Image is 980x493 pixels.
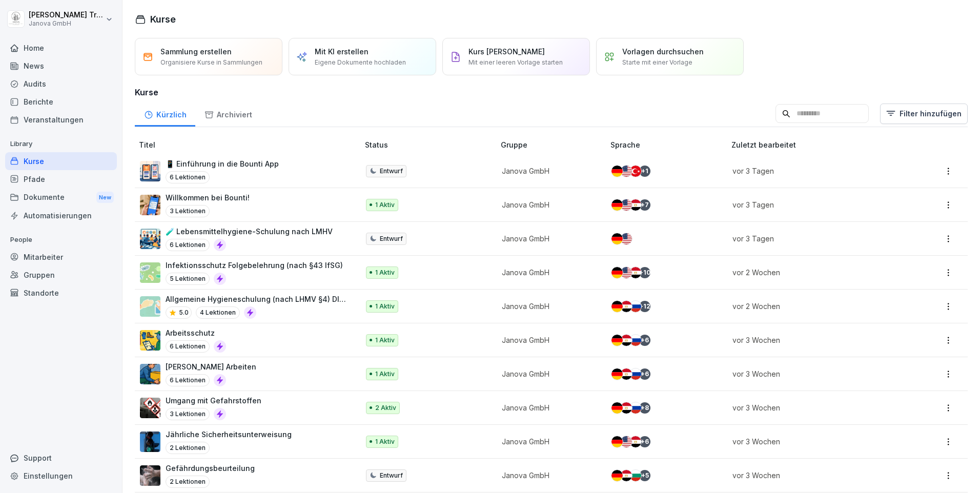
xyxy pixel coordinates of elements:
[639,199,650,211] div: + 7
[139,139,361,150] p: Titel
[380,234,403,243] p: Entwurf
[5,111,117,129] a: Veranstaltungen
[135,86,968,98] h3: Kurse
[630,199,641,211] img: eg.svg
[611,402,623,414] img: de.svg
[639,301,650,312] div: + 12
[5,57,117,75] a: News
[166,294,349,304] p: Allgemeine Hygieneschulung (nach LHMV §4) DIN10514
[166,226,333,237] p: 🧪 Lebensmittelhygiene-Schulung nach LMHV
[732,199,895,210] p: vor 3 Tagen
[140,398,160,418] img: ro33qf0i8ndaw7nkfv0stvse.png
[639,470,650,481] div: + 5
[166,442,210,454] p: 2 Lektionen
[621,402,632,414] img: eg.svg
[166,260,343,271] p: Infektionsschutz Folgebelehrung (nach §43 IfSG)
[96,192,114,203] div: New
[639,335,650,346] div: + 6
[5,248,117,266] div: Mitarbeiter
[196,306,240,319] p: 4 Lektionen
[166,429,292,440] p: Jährliche Sicherheitsunterweisung
[611,301,623,312] img: de.svg
[166,374,210,386] p: 6 Lektionen
[5,170,117,188] a: Pfade
[622,46,704,57] p: Vorlagen durchsuchen
[630,301,641,312] img: ru.svg
[166,273,210,285] p: 5 Lektionen
[630,368,641,380] img: ru.svg
[5,75,117,93] a: Audits
[160,46,232,57] p: Sammlung erstellen
[375,268,395,277] p: 1 Aktiv
[732,267,895,278] p: vor 2 Wochen
[639,166,650,177] div: + 1
[365,139,497,150] p: Status
[610,139,727,150] p: Sprache
[166,340,210,353] p: 6 Lektionen
[621,166,632,177] img: us.svg
[5,284,117,302] a: Standorte
[166,361,256,372] p: [PERSON_NAME] Arbeiten
[732,233,895,244] p: vor 3 Tagen
[140,161,160,181] img: mi2x1uq9fytfd6tyw03v56b3.png
[160,58,262,67] p: Organisiere Kurse in Sammlungen
[611,233,623,244] img: de.svg
[166,205,210,217] p: 3 Lektionen
[621,267,632,278] img: us.svg
[630,166,641,177] img: tr.svg
[195,100,261,127] a: Archiviert
[502,166,594,176] p: Janova GmbH
[140,364,160,384] img: ns5fm27uu5em6705ixom0yjt.png
[621,199,632,211] img: us.svg
[502,199,594,210] p: Janova GmbH
[611,166,623,177] img: de.svg
[611,267,623,278] img: de.svg
[502,402,594,413] p: Janova GmbH
[621,470,632,481] img: eg.svg
[622,58,692,67] p: Starte mit einer Vorlage
[502,368,594,379] p: Janova GmbH
[5,152,117,170] a: Kurse
[29,11,104,19] p: [PERSON_NAME] Trautmann
[166,408,210,420] p: 3 Lektionen
[5,207,117,224] div: Automatisierungen
[501,139,606,150] p: Gruppe
[166,327,226,338] p: Arbeitsschutz
[5,266,117,284] a: Gruppen
[135,100,195,127] a: Kürzlich
[732,301,895,312] p: vor 2 Wochen
[639,436,650,447] div: + 6
[630,436,641,447] img: eg.svg
[5,93,117,111] a: Berichte
[166,158,279,169] p: 📱 Einführung in die Bounti App
[502,301,594,312] p: Janova GmbH
[166,395,261,406] p: Umgang mit Gefahrstoffen
[502,335,594,345] p: Janova GmbH
[621,436,632,447] img: us.svg
[375,336,395,345] p: 1 Aktiv
[5,188,117,207] div: Dokumente
[5,449,117,467] div: Support
[179,308,189,317] p: 5.0
[315,58,406,67] p: Eigene Dokumente hochladen
[380,167,403,176] p: Entwurf
[375,369,395,379] p: 1 Aktiv
[732,335,895,345] p: vor 3 Wochen
[29,20,104,27] p: Janova GmbH
[140,229,160,249] img: h7jpezukfv8pwd1f3ia36uzh.png
[611,368,623,380] img: de.svg
[630,402,641,414] img: ru.svg
[639,402,650,414] div: + 8
[140,432,160,452] img: lexopoti9mm3ayfs08g9aag0.png
[5,39,117,57] a: Home
[611,199,623,211] img: de.svg
[375,302,395,311] p: 1 Aktiv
